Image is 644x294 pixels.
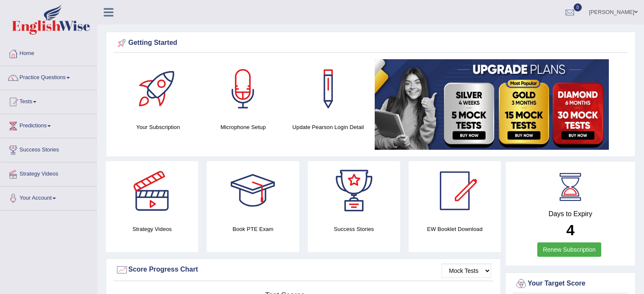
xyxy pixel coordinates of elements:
div: Getting Started [116,37,626,49]
a: Your Account [0,187,97,208]
div: Score Progress Chart [116,264,491,276]
b: 4 [566,222,574,238]
h4: Your Subscription [120,123,196,132]
h4: Microphone Setup [205,123,282,132]
div: Your Target Score [515,278,626,290]
h4: Book PTE Exam [207,225,299,234]
a: Renew Subscription [537,242,601,257]
h4: Strategy Videos [106,225,198,234]
h4: Success Stories [308,225,400,234]
a: Tests [0,90,97,111]
a: Predictions [0,114,97,135]
img: small5.jpg [375,59,609,150]
h4: Update Pearson Login Detail [290,123,367,132]
a: Strategy Videos [0,162,97,184]
a: Success Stories [0,138,97,159]
a: Home [0,42,97,63]
h4: EW Booklet Download [409,225,501,234]
span: 0 [574,3,582,11]
a: Practice Questions [0,66,97,87]
h4: Days to Expiry [515,210,626,218]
